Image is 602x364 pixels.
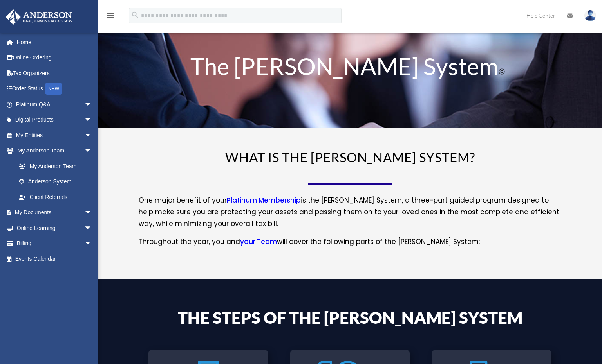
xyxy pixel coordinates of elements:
[5,236,104,251] a: Billingarrow_drop_down
[106,14,115,20] a: menu
[139,236,562,248] p: Throughout the year, you and will cover the following parts of the [PERSON_NAME] System:
[584,10,596,21] img: User Pic
[5,127,104,143] a: My Entitiesarrow_drop_down
[4,9,74,25] img: Anderson Advisors Platinum Portal
[5,251,104,267] a: Events Calendar
[148,309,552,330] h4: The Steps of the [PERSON_NAME] System
[131,11,139,19] i: search
[139,195,562,236] p: One major benefit of your is the [PERSON_NAME] System, a three-part guided program designed to he...
[5,205,104,221] a: My Documentsarrow_drop_down
[84,127,100,143] span: arrow_drop_down
[148,54,552,82] h1: The [PERSON_NAME] System
[11,189,104,205] a: Client Referrals
[240,237,277,250] a: your Team
[227,195,301,209] a: Platinum Membership
[84,97,100,113] span: arrow_drop_down
[45,83,62,95] div: NEW
[225,149,475,165] span: WHAT IS THE [PERSON_NAME] SYSTEM?
[84,143,100,159] span: arrow_drop_down
[5,81,104,97] a: Order StatusNEW
[5,65,104,81] a: Tax Organizers
[106,11,115,20] i: menu
[84,205,100,221] span: arrow_drop_down
[5,34,104,50] a: Home
[5,50,104,66] a: Online Ordering
[5,143,104,159] a: My Anderson Teamarrow_drop_down
[84,112,100,128] span: arrow_drop_down
[5,112,104,128] a: Digital Productsarrow_drop_down
[84,236,100,252] span: arrow_drop_down
[11,174,100,190] a: Anderson System
[11,158,104,174] a: My Anderson Team
[84,220,100,236] span: arrow_drop_down
[5,220,104,236] a: Online Learningarrow_drop_down
[5,97,104,112] a: Platinum Q&Aarrow_drop_down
